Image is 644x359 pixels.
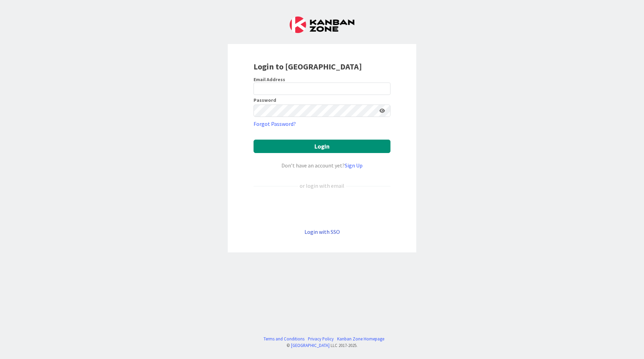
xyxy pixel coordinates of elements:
div: © LLC 2017- 2025 . [260,342,384,349]
a: Forgot Password? [254,120,296,128]
a: Privacy Policy [308,336,334,342]
a: Kanban Zone Homepage [337,336,384,342]
div: or login with email [298,182,346,190]
a: [GEOGRAPHIC_DATA] [291,342,330,348]
label: Email Address [254,76,285,83]
div: Don’t have an account yet? [254,161,390,170]
a: Login with SSO [304,228,340,235]
a: Terms and Conditions [264,336,304,342]
iframe: Sign in with Google Button [250,201,394,216]
label: Password [254,98,276,102]
a: Sign Up [345,162,363,169]
img: Kanban Zone [290,17,354,33]
b: Login to [GEOGRAPHIC_DATA] [254,61,362,72]
button: Login [254,140,390,153]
